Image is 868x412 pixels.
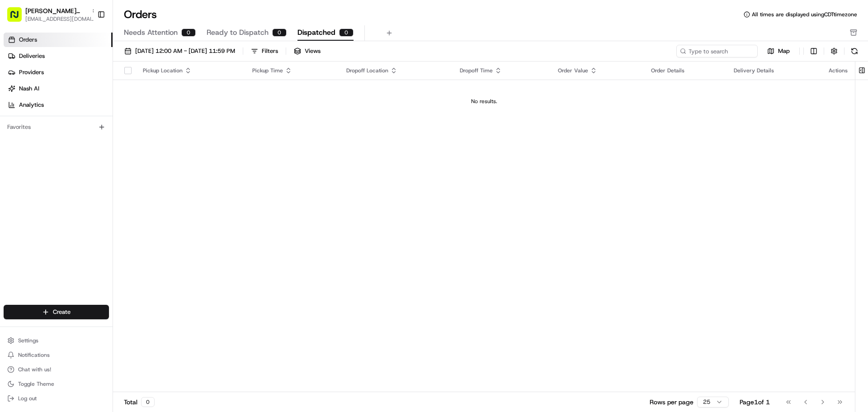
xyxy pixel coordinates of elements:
span: Settings [18,337,38,344]
span: Deliveries [19,52,45,60]
p: Welcome 👋 [9,36,165,51]
button: [DATE] 12:00 AM - [DATE] 11:59 PM [120,45,239,57]
button: Settings [4,334,109,347]
span: API Documentation [85,202,145,211]
div: 0 [141,397,155,407]
p: Rows per page [650,398,693,407]
div: 0 [272,28,287,37]
img: Nash [9,9,27,27]
div: Filters [262,47,278,55]
span: Knowledge Base [18,202,69,211]
span: • [121,140,124,147]
button: Start new chat [154,89,165,100]
span: [DATE] 12:00 AM - [DATE] 11:59 PM [135,47,235,55]
span: Providers [19,68,44,76]
img: Grace Nketiah [9,156,24,170]
div: Pickup Time [252,67,332,74]
a: Analytics [4,98,113,112]
button: Toggle Theme [4,378,109,390]
h1: Orders [124,7,157,22]
button: Chat with us! [4,363,109,376]
img: Snider Plaza [9,132,24,146]
span: Chat with us! [18,366,51,373]
img: 1753817452368-0c19585d-7be3-40d9-9a41-2dc781b3d1eb [19,86,35,103]
span: [PERSON_NAME] [28,165,73,172]
span: Map [778,47,790,55]
div: 📗 [9,203,16,210]
a: Providers [4,65,113,80]
div: 💻 [76,203,84,210]
button: [PERSON_NAME][GEOGRAPHIC_DATA][EMAIL_ADDRESS][DOMAIN_NAME] [4,4,94,25]
div: Total [124,397,155,407]
button: Create [4,305,109,319]
div: 0 [339,28,354,37]
button: Log out [4,392,109,405]
button: Refresh [848,45,861,57]
span: Toggle Theme [18,380,54,388]
button: See all [140,116,165,127]
button: Map [761,46,796,57]
div: Order Details [651,67,720,74]
span: All times are displayed using CDT timezone [752,11,857,18]
a: 📗Knowledge Base [5,199,73,215]
span: [DATE] [80,165,99,172]
div: No results. [117,98,851,105]
div: Page 1 of 1 [740,398,770,407]
span: Pylon [90,224,109,231]
span: [PERSON_NAME][GEOGRAPHIC_DATA] [28,140,119,147]
span: Dispatched [297,27,335,38]
button: [PERSON_NAME][GEOGRAPHIC_DATA] [25,6,88,15]
a: Nash AI [4,81,113,96]
span: Orders [19,36,37,44]
div: Favorites [4,120,109,134]
span: Create [53,308,71,316]
span: Views [305,47,321,55]
button: Notifications [4,349,109,361]
input: Type to search [676,45,758,57]
span: Log out [18,395,37,402]
div: Delivery Details [734,67,814,74]
div: 0 [181,28,196,37]
span: • [75,165,78,172]
div: Start new chat [41,86,148,95]
span: Nash AI [19,85,39,93]
span: 8:41 AM [126,140,148,147]
a: Powered byPylon [64,224,109,231]
img: 1736555255976-a54dd68f-1ca7-489b-9aae-adbdc363a1c4 [18,165,25,172]
input: Clear [24,58,149,68]
button: [EMAIL_ADDRESS][DOMAIN_NAME] [25,15,98,23]
div: Actions [829,67,848,74]
span: Notifications [18,351,50,359]
span: Analytics [19,101,44,109]
div: Order Value [558,67,637,74]
img: 1736555255976-a54dd68f-1ca7-489b-9aae-adbdc363a1c4 [9,86,25,103]
button: Filters [247,45,282,57]
div: Past conversations [9,118,61,125]
div: We're available if you need us! [41,95,124,103]
div: Dropoff Time [460,67,543,74]
a: Orders [4,33,113,47]
a: 💻API Documentation [73,199,149,215]
a: Deliveries [4,49,113,63]
div: Pickup Location [143,67,238,74]
span: Needs Attention [124,27,178,38]
div: Dropoff Location [346,67,445,74]
button: Views [290,45,325,57]
span: Ready to Dispatch [207,27,269,38]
